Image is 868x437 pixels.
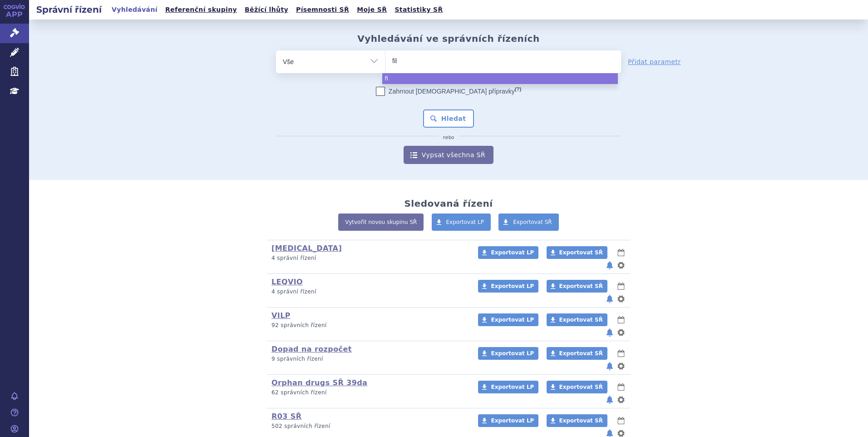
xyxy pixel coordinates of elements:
[338,214,424,231] a: Vytvořit novou skupinu SŘ
[491,384,534,390] span: Exportovat LP
[271,278,303,286] a: LEQVIO
[354,4,390,16] a: Moje SŘ
[616,327,626,338] button: nastavení
[478,280,538,293] a: Exportovat LP
[271,254,466,262] p: 4 správní řízení
[559,249,603,256] span: Exportovat SŘ
[547,280,607,293] a: Exportovat SŘ
[271,378,367,387] a: Orphan drugs SŘ 39da
[242,4,291,16] a: Běžící lhůty
[491,283,534,289] span: Exportovat LP
[271,345,352,353] a: Dopad na rozpočet
[616,281,626,292] button: lhůty
[559,317,603,323] span: Exportovat SŘ
[271,422,466,430] p: 502 správních řízení
[432,214,491,231] a: Exportovat LP
[616,293,626,304] button: nastavení
[163,4,240,16] a: Referenční skupiny
[382,73,618,84] li: fi
[616,394,626,405] button: nastavení
[616,348,626,359] button: lhůty
[547,313,607,326] a: Exportovat SŘ
[392,4,445,16] a: Statistiky SŘ
[271,311,291,320] a: VILP
[616,247,626,258] button: lhůty
[491,350,534,357] span: Exportovat LP
[559,350,603,357] span: Exportovat SŘ
[547,246,607,259] a: Exportovat SŘ
[478,347,538,360] a: Exportovat LP
[271,355,466,363] p: 9 správních řízení
[513,219,552,225] span: Exportovat SŘ
[271,412,301,421] a: R03 SŘ
[559,417,603,424] span: Exportovat SŘ
[491,249,534,256] span: Exportovat LP
[271,288,466,296] p: 4 správní řízení
[605,293,614,304] button: notifikace
[376,87,521,96] label: Zahrnout [DEMOGRAPHIC_DATA] přípravky
[616,382,626,392] button: lhůty
[404,198,493,209] h2: Sledovaná řízení
[109,4,160,16] a: Vyhledávání
[29,3,109,16] h2: Správní řízení
[547,414,607,427] a: Exportovat SŘ
[271,389,466,397] p: 62 správních řízení
[616,415,626,426] button: lhůty
[446,219,484,225] span: Exportovat LP
[439,135,459,140] i: nebo
[616,361,626,372] button: nastavení
[478,313,538,326] a: Exportovat LP
[478,246,538,259] a: Exportovat LP
[616,260,626,271] button: nastavení
[357,33,540,44] h2: Vyhledávání ve správních řízeních
[423,109,474,128] button: Hledat
[271,322,466,329] p: 92 správních řízení
[559,384,603,390] span: Exportovat SŘ
[404,146,493,164] a: Vypsat všechna SŘ
[293,4,352,16] a: Písemnosti SŘ
[547,381,607,393] a: Exportovat SŘ
[491,417,534,424] span: Exportovat LP
[271,244,342,253] a: [MEDICAL_DATA]
[628,57,681,66] a: Přidat parametr
[478,414,538,427] a: Exportovat LP
[616,314,626,325] button: lhůty
[498,214,559,231] a: Exportovat SŘ
[515,86,521,92] abbr: (?)
[559,283,603,289] span: Exportovat SŘ
[605,260,614,271] button: notifikace
[478,381,538,393] a: Exportovat LP
[491,317,534,323] span: Exportovat LP
[605,394,614,405] button: notifikace
[605,327,614,338] button: notifikace
[605,361,614,372] button: notifikace
[547,347,607,360] a: Exportovat SŘ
